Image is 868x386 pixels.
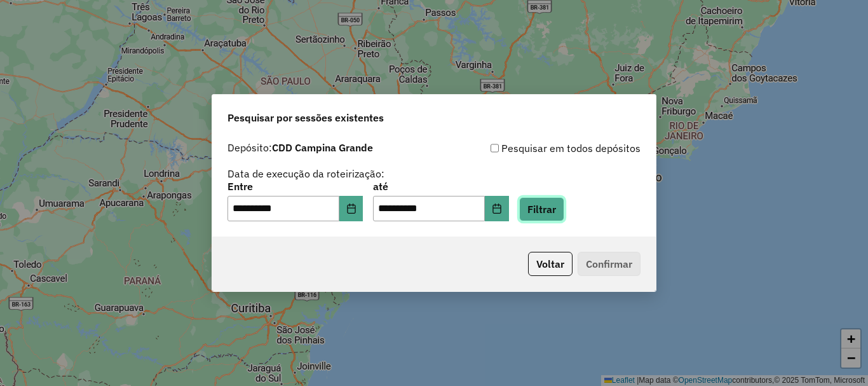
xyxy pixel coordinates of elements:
[434,141,641,156] div: Pesquisar em todos depósitos
[373,179,508,194] label: até
[227,140,373,155] label: Depósito:
[227,166,384,181] label: Data de execução da roteirização:
[339,196,363,221] button: Choose Date
[227,179,363,194] label: Entre
[272,141,373,154] strong: CDD Campina Grande
[519,197,564,221] button: Filtrar
[485,196,509,221] button: Choose Date
[227,110,384,125] span: Pesquisar por sessões existentes
[528,252,573,276] button: Voltar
